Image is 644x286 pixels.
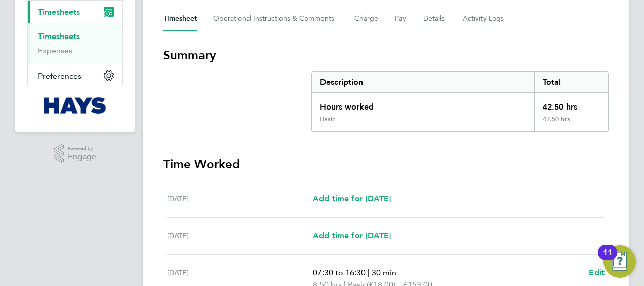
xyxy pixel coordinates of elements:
div: [DATE] [167,193,313,205]
span: 30 min [372,268,396,277]
div: Basic [320,115,335,123]
div: Total [534,72,608,92]
span: Edit [589,268,605,277]
a: Timesheets [38,31,80,41]
button: Timesheet [163,7,197,31]
button: Operational Instructions & Comments [213,7,338,31]
a: Add time for [DATE] [313,230,391,242]
span: | [368,268,370,277]
span: Timesheets [38,7,80,17]
span: Add time for [DATE] [313,231,391,240]
div: 11 [603,253,612,266]
div: Summary [311,71,609,132]
button: Timesheets [28,1,122,23]
span: Add time for [DATE] [313,194,391,203]
button: Pay [395,7,407,31]
div: 42.50 hrs [534,93,608,115]
h3: Time Worked [163,156,609,172]
h3: Summary [163,47,609,63]
a: Powered byEngage [54,144,97,163]
button: Preferences [28,64,122,87]
button: Charge [354,7,379,31]
div: [DATE] [167,230,313,242]
span: Powered by [68,144,96,153]
button: Activity Logs [463,7,505,31]
button: Details [423,7,447,31]
div: Timesheets [28,23,122,64]
button: Open Resource Center, 11 new notifications [603,245,636,278]
span: Preferences [38,71,82,81]
a: Edit [589,267,605,279]
a: Add time for [DATE] [313,193,391,205]
div: Description [312,72,534,92]
img: hays-logo-retina.png [44,97,107,114]
div: 42.50 hrs [534,115,608,131]
a: Go to home page [27,97,123,114]
div: Hours worked [312,93,534,115]
span: Engage [68,153,96,161]
a: Expenses [38,46,72,55]
span: 07:30 to 16:30 [313,268,366,277]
